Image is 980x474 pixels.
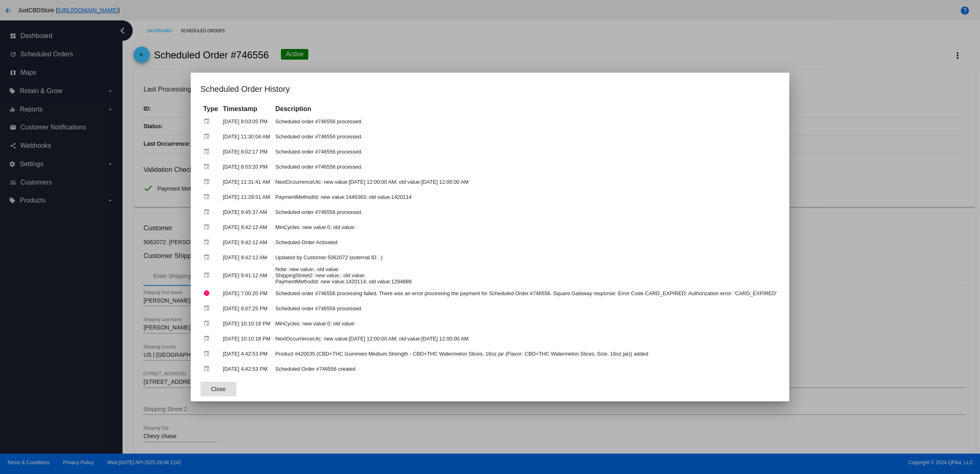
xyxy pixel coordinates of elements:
[273,301,779,316] td: Scheduled order #746556 processed.
[221,190,272,204] td: [DATE] 11:29:51 AM
[273,286,779,300] td: Scheduled order #746556 processing failed. There was an error processing the payment for Schedule...
[273,129,779,144] td: Scheduled order #746556 processed.
[221,205,272,219] td: [DATE] 9:45:37 AM
[211,386,226,392] span: Close
[273,235,779,249] td: Scheduled Order Activated
[221,316,272,331] td: [DATE] 10:10:18 PM
[203,363,213,375] mat-icon: event
[221,235,272,249] td: [DATE] 9:42:12 AM
[203,145,213,158] mat-icon: event
[273,160,779,174] td: Scheduled order #746556 processed.
[221,105,272,113] th: Timestamp
[203,317,213,330] mat-icon: event
[221,145,272,159] td: [DATE] 8:02:17 PM
[273,316,779,331] td: MinCycles: new value:0; old value:
[203,269,213,282] mat-icon: event
[273,265,779,285] td: Note: new value:; old value: ShippingStreet2: new value:; old value: PaymentMethodId: new value:1...
[221,362,272,376] td: [DATE] 4:42:53 PM
[273,145,779,159] td: Scheduled order #746556 processed.
[221,114,272,129] td: [DATE] 8:03:05 PM
[221,160,272,174] td: [DATE] 8:03:20 PM
[273,362,779,376] td: Scheduled Order #746556 created
[221,347,272,361] td: [DATE] 4:42:53 PM
[273,332,779,346] td: NextOccurrenceUtc: new value:[DATE] 12:00:00 AM; old value:[DATE] 12:00:00 AM
[273,220,779,234] td: MinCycles: new value:0; old value:
[221,286,272,300] td: [DATE] 7:00:20 PM
[203,236,213,249] mat-icon: event
[203,347,213,360] mat-icon: event
[273,347,779,361] td: Product #420035 (CBD+THC Gummies Medium Strength - CBD+THC Watermelon Slices, 16oz jar (Flavor: C...
[273,205,779,219] td: Scheduled order #746556 processed.
[203,115,213,128] mat-icon: event
[203,251,213,264] mat-icon: event
[221,250,272,265] td: [DATE] 9:42:12 AM
[221,175,272,189] td: [DATE] 11:31:41 AM
[203,221,213,234] mat-icon: event
[221,301,272,316] td: [DATE] 8:07:25 PM
[221,332,272,346] td: [DATE] 10:10:18 PM
[201,105,220,113] th: Type
[200,82,780,96] h1: Scheduled Order History
[203,160,213,173] mat-icon: event
[221,129,272,144] td: [DATE] 11:30:04 AM
[273,114,779,129] td: Scheduled order #746556 processed.
[221,220,272,234] td: [DATE] 9:42:12 AM
[273,175,779,189] td: NextOccurrenceUtc: new value:[DATE] 12:00:00 AM; old value:[DATE] 12:00:00 AM
[203,130,213,143] mat-icon: event
[273,250,779,265] td: Updated by Customer 5062072 (external ID , )
[203,332,213,345] mat-icon: event
[203,206,213,218] mat-icon: event
[273,105,779,113] th: Description
[203,302,213,315] mat-icon: event
[273,190,779,204] td: PaymentMethodId: new value:1446363; old value:1420114
[203,191,213,203] mat-icon: event
[200,382,236,396] button: Close dialog
[221,265,272,285] td: [DATE] 9:41:12 AM
[203,176,213,188] mat-icon: event
[203,287,213,300] mat-icon: error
